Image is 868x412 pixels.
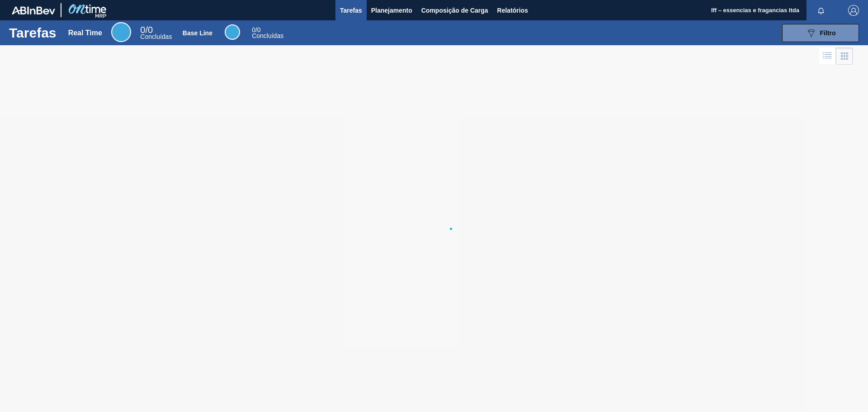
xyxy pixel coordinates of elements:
span: 0 [140,25,145,35]
span: / 0 [140,25,153,35]
button: Filtro [782,24,859,42]
div: Real Time [111,22,131,42]
div: Base Line [183,29,212,37]
img: Logout [848,5,859,16]
div: Base Line [225,24,240,40]
span: Filtro [820,29,836,37]
img: TNhmsLtSVTkK8tSr43FrP2fwEKptu5GPRR3wAAAABJRU5ErkJggg== [12,6,55,14]
span: Concluídas [140,33,172,40]
button: Notificações [807,4,835,17]
span: 0 [252,26,255,33]
div: Real Time [140,26,172,40]
span: Relatórios [497,5,528,16]
h1: Tarefas [9,28,57,38]
span: Concluídas [252,32,283,39]
span: / 0 [252,26,260,33]
span: Tarefas [340,5,362,16]
span: Composição de Carga [421,5,488,16]
span: Planejamento [371,5,412,16]
div: Real Time [68,29,102,37]
div: Base Line [252,27,283,39]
